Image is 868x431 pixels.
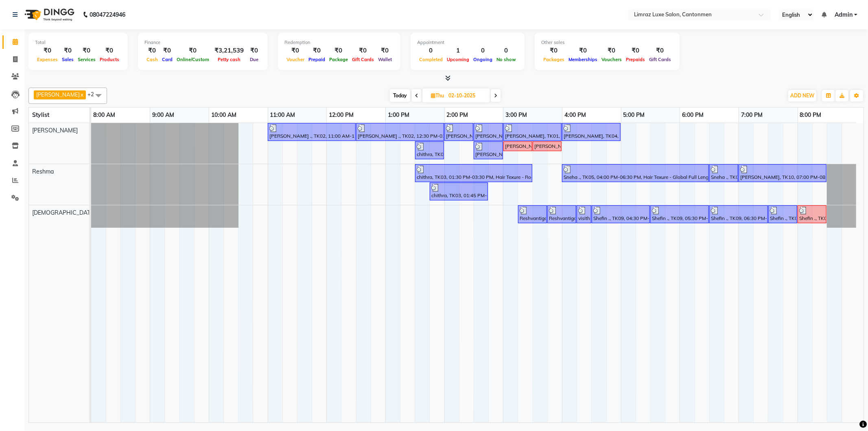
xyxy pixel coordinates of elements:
span: Reshma [32,168,54,175]
input: 2025-10-02 [446,90,487,102]
a: 7:00 PM [739,109,765,121]
div: [PERSON_NAME], TK01, 03:00 PM-04:00 PM, Styling - Top (Men) [504,124,561,140]
span: Services [76,57,98,62]
div: [PERSON_NAME], TK06, 03:30 PM-04:00 PM, Styling - [PERSON_NAME] Trim [533,143,561,150]
div: chithra, TK03, 01:30 PM-03:30 PM, Hair Texure - Root Touchup [416,165,531,181]
div: 0 [494,46,518,55]
div: Total [35,39,121,46]
span: Gift Cards [647,57,673,62]
div: ₹0 [327,46,350,55]
span: Upcoming [445,57,471,62]
div: [PERSON_NAME], TK07, 02:30 PM-03:00 PM, Styling - [PERSON_NAME] Trim [474,143,502,158]
a: 8:00 AM [91,109,117,121]
span: +2 [87,91,100,97]
span: ADD NEW [790,92,814,99]
div: ₹0 [76,46,98,55]
span: Package [327,57,350,62]
div: Shefin ., TK09, 04:30 PM-05:30 PM, Facials - Milk White Facial [593,207,649,222]
span: Expenses [35,57,60,62]
span: No show [494,57,518,62]
div: [PERSON_NAME] ., TK02, 11:00 AM-12:30 PM, Facials - Milk White Facial [269,124,355,140]
div: ₹0 [60,46,76,55]
span: Stylist [32,111,49,119]
span: Products [98,57,121,62]
div: Reshvantiga, TK08, 03:15 PM-03:45 PM, Styling - Hair Trim (Women) [519,207,546,222]
span: Prepaids [624,57,647,62]
div: Shefin ., TK09, 05:30 PM-06:30 PM, Rituals - Thinning/Hair Risk [651,207,708,222]
a: 11:00 AM [268,109,297,121]
div: ₹0 [35,46,60,55]
span: Cash [144,57,160,62]
span: [PERSON_NAME] [36,91,80,98]
div: Shefin ., TK09, 08:00 PM-08:30 PM, Styling - Hair Trim (Women) [798,207,826,222]
div: [PERSON_NAME], TK10, 07:00 PM-08:30 PM, Vip Facials - Advanced Hydra-Glow Facial [739,165,826,181]
a: 12:00 PM [327,109,356,121]
div: [PERSON_NAME] ., TK02, 12:30 PM-02:00 PM, Waxing - Full Legs (Flavoured Men) [357,124,443,140]
a: 1:00 PM [386,109,411,121]
div: ₹0 [599,46,624,55]
span: Thu [429,92,446,99]
div: Shefin ., TK09, 06:30 PM-07:30 PM, Pedicure - Crystal Jelly Spa [710,207,767,222]
div: Other sales [541,39,673,46]
span: Card [160,57,175,62]
div: ₹3,21,539 [211,46,247,55]
div: visithra, TK11, 04:15 PM-04:30 PM, Threading - Eyebrows [577,207,590,222]
div: ₹0 [306,46,327,55]
span: Today [390,89,410,102]
a: 5:00 PM [621,109,647,121]
div: [PERSON_NAME], TK01, 02:30 PM-03:00 PM, Styling - Top (Men) [474,124,502,140]
span: Admin [835,11,853,19]
a: 2:00 PM [445,109,470,121]
span: Voucher [284,57,306,62]
span: [DEMOGRAPHIC_DATA] [32,209,96,216]
div: Finance [144,39,261,46]
span: Completed [417,57,445,62]
a: 8:00 PM [798,109,824,121]
div: Appointment [417,39,518,46]
div: ₹0 [247,46,261,55]
div: Reshvantiga, TK08, 03:45 PM-04:15 PM, [GEOGRAPHIC_DATA] [548,207,575,222]
a: 4:00 PM [562,109,588,121]
div: [PERSON_NAME], TK04, 04:00 PM-05:00 PM, Styling - Top (Men) [563,124,620,140]
a: 6:00 PM [680,109,706,121]
img: logo [21,3,77,26]
span: Memberships [566,57,599,62]
span: Due [248,57,260,62]
a: x [80,91,83,98]
span: Gift Cards [350,57,376,62]
button: ADD NEW [788,90,816,101]
b: 08047224946 [90,3,125,26]
div: ₹0 [541,46,566,55]
div: Shefin ., TK09, 07:30 PM-08:00 PM, Detan - Face & Neck [769,207,796,222]
div: ₹0 [98,46,121,55]
div: Sneha ., TK05, 06:30 PM-07:00 PM, Threading - Eyebrows [710,165,737,181]
a: 9:00 AM [150,109,176,121]
span: Online/Custom [175,57,211,62]
div: [PERSON_NAME], TK06, 03:00 PM-03:30 PM, Styling - Top (Men) [504,143,531,150]
div: 0 [471,46,494,55]
div: ₹0 [175,46,211,55]
a: 10:00 AM [209,109,238,121]
span: Wallet [376,57,394,62]
div: [PERSON_NAME], TK07, 02:00 PM-02:30 PM, Styling - Top (Men) [445,124,472,140]
span: [PERSON_NAME] [32,127,78,134]
a: 3:00 PM [503,109,529,121]
span: Ongoing [471,57,494,62]
span: Packages [541,57,566,62]
div: ₹0 [624,46,647,55]
div: ₹0 [350,46,376,55]
div: ₹0 [566,46,599,55]
div: chithra, TK03, 01:30 PM-02:00 PM, Styling - Top (Men) [416,143,443,158]
div: ₹0 [160,46,175,55]
div: Redemption [284,39,394,46]
div: ₹0 [376,46,394,55]
div: 0 [417,46,445,55]
div: ₹0 [144,46,160,55]
div: ₹0 [284,46,306,55]
div: chithra, TK03, 01:45 PM-02:45 PM, Styling - Hair Trim (Women) [431,184,487,199]
span: Prepaid [306,57,327,62]
span: Vouchers [599,57,624,62]
span: Petty cash [216,57,243,62]
div: 1 [445,46,471,55]
span: Sales [60,57,76,62]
